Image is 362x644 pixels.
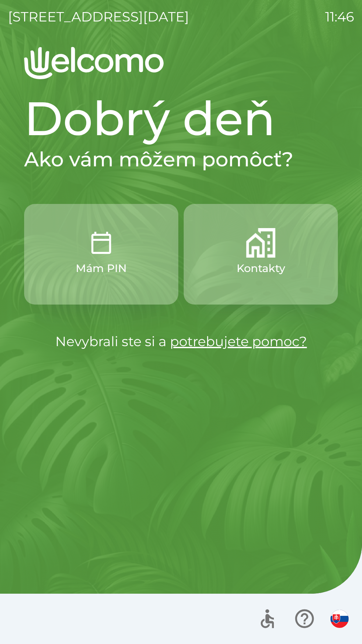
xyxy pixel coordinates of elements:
h2: Ako vám môžem pomôcť? [24,147,338,172]
p: 11:46 [325,7,354,27]
h1: Dobrý deň [24,90,338,147]
p: Nevybrali ste si a [24,331,338,352]
img: Logo [24,47,338,79]
img: sk flag [330,610,349,628]
img: 5e2e28c1-c202-46ef-a5d1-e3942d4b9552.png [86,228,116,258]
p: [STREET_ADDRESS][DATE] [8,7,189,27]
a: potrebujete pomoc? [170,333,307,350]
button: Mám PIN [24,204,178,305]
button: Kontakty [184,204,338,305]
p: Mám PIN [76,260,127,276]
img: b27049de-0b2f-40e4-9c03-fd08ed06dc8a.png [246,228,276,258]
p: Kontakty [237,260,285,276]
